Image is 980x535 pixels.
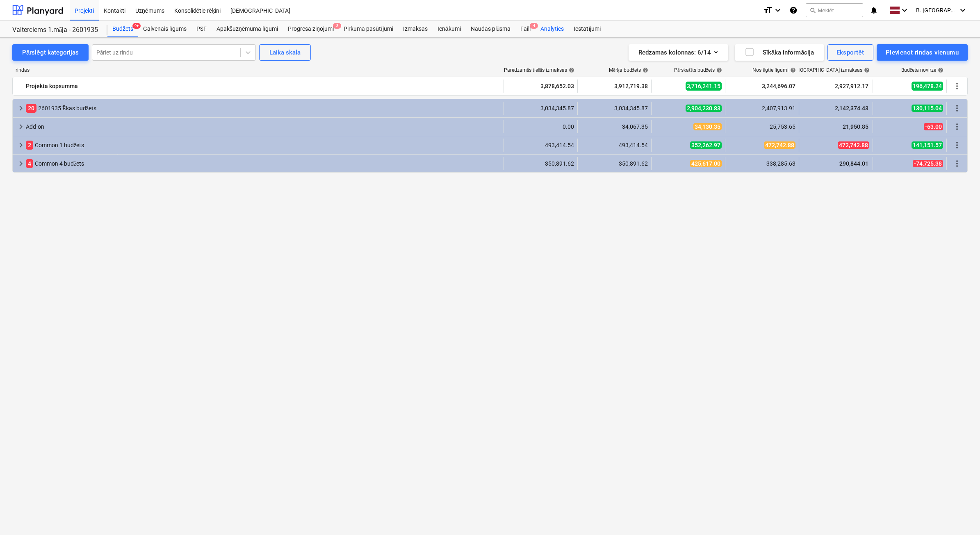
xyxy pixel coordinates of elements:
[259,44,311,61] button: Laika skala
[536,21,569,37] div: Analytics
[838,141,869,149] span: 472,742.88
[641,67,648,73] span: help
[515,21,536,37] div: Faili
[107,21,138,37] div: Budžets
[569,21,606,37] a: Iestatījumi
[504,67,574,73] div: Paredzamās tiešās izmaksas
[581,105,648,112] div: 3,034,345.87
[912,82,943,91] span: 196,478.24
[842,123,869,130] span: 21,950.85
[629,44,728,61] button: Redzamas kolonnas:6/14
[212,21,283,37] a: Apakšuzņēmuma līgumi
[913,160,943,167] span: -74,725.38
[952,140,962,150] span: Vairāk darbību
[581,80,648,93] div: 3,912,719.38
[936,67,944,73] span: help
[26,104,36,113] span: 20
[191,21,212,37] a: PSF
[16,122,26,132] span: keyboard_arrow_right
[952,81,962,91] span: Vairāk darbību
[433,21,466,37] a: Ienākumi
[16,159,26,168] span: keyboard_arrow_right
[26,141,33,150] span: 2
[839,160,869,167] span: 290,844.01
[26,102,500,115] div: 2601935 Ēkas budžets
[690,141,722,149] span: 352,262.97
[466,21,516,37] a: Naudas plūsma
[132,23,141,29] span: 9+
[581,160,648,167] div: 350,891.62
[12,67,504,73] div: rindas
[886,47,959,58] div: Pievienot rindas vienumu
[952,103,962,113] span: Vairāk darbību
[16,140,26,150] span: keyboard_arrow_right
[939,496,980,535] iframe: Chat Widget
[581,123,648,130] div: 34,067.35
[834,105,869,112] span: 2,142,374.43
[515,21,536,37] a: Faili4
[952,122,962,132] span: Vairāk darbību
[729,105,795,112] div: 2,407,913.91
[686,82,722,91] span: 3,716,241.15
[674,67,722,73] div: Pārskatīts budžets
[924,123,943,130] span: -63.00
[789,67,870,73] div: [DEMOGRAPHIC_DATA] izmaksas
[862,67,870,73] span: help
[686,105,722,112] span: 2,904,230.83
[507,105,574,112] div: 3,034,345.87
[752,67,796,73] div: Noslēgtie līgumi
[507,160,574,167] div: 350,891.62
[269,47,301,58] div: Laika skala
[729,80,795,93] div: 3,244,696.07
[283,21,339,37] div: Progresa ziņojumi
[581,142,648,148] div: 493,414.54
[745,47,814,58] div: Sīkāka informācija
[107,21,138,37] a: Budžets9+
[26,80,500,93] div: Projekta kopsumma
[26,159,33,168] span: 4
[12,44,89,61] button: Pārslēgt kategorijas
[138,21,191,37] a: Galvenais līgums
[339,21,398,37] a: Pirkuma pasūtījumi
[507,123,574,130] div: 0.00
[12,26,98,34] div: Valterciems 1.māja - 2601935
[690,160,722,167] span: 425,617.00
[530,23,538,29] span: 4
[901,67,944,73] div: Budžeta novirze
[764,141,795,149] span: 472,742.88
[26,157,500,170] div: Common 4 budžets
[26,120,500,133] div: Add-on
[567,67,574,73] span: help
[729,160,795,167] div: 338,285.63
[507,80,574,93] div: 3,878,652.03
[333,23,341,29] span: 3
[398,21,433,37] a: Izmaksas
[834,82,869,90] span: 2,927,912.17
[715,67,722,73] span: help
[912,105,943,112] span: 130,115.04
[26,139,500,152] div: Common 1 budžets
[912,141,943,149] span: 141,151.57
[507,142,574,148] div: 493,414.54
[609,67,648,73] div: Mērķa budžets
[789,67,796,73] span: help
[283,21,339,37] a: Progresa ziņojumi3
[16,103,26,113] span: keyboard_arrow_right
[729,123,795,130] div: 25,753.65
[877,44,968,61] button: Pievienot rindas vienumu
[836,47,864,58] div: Eksportēt
[22,47,79,58] div: Pārslēgt kategorijas
[735,44,824,61] button: Sīkāka informācija
[638,47,718,58] div: Redzamas kolonnas : 6/14
[827,44,873,61] button: Eksportēt
[952,159,962,168] span: Vairāk darbību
